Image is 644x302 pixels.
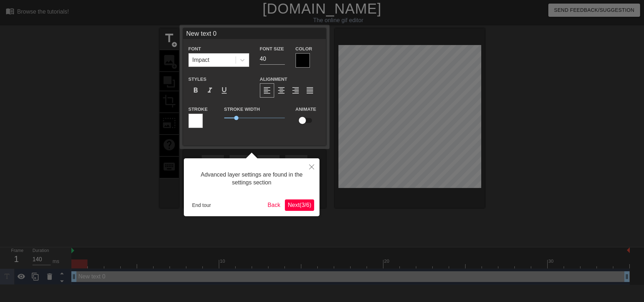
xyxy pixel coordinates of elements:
[265,199,283,211] button: Back
[285,199,314,211] button: Next
[189,164,314,194] div: Advanced layer settings are found in the settings section
[189,200,214,211] button: End tour
[304,158,320,175] button: Close
[288,202,311,208] span: Next ( 3 / 6 )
